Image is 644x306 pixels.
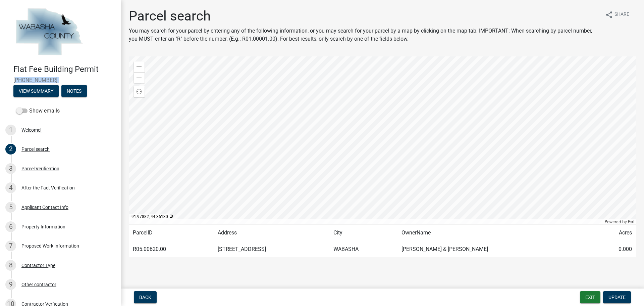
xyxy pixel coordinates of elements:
td: Acres [592,225,636,241]
div: 6 [5,221,16,232]
i: share [605,11,613,19]
td: City [329,225,397,241]
div: Parcel Verification [21,166,59,171]
td: 0.000 [592,241,636,258]
label: Show emails [16,107,60,115]
div: 9 [5,279,16,290]
button: Exit [580,291,600,303]
div: Property Information [21,224,65,229]
button: shareShare [600,8,635,21]
a: Esri [628,219,634,224]
h1: Parcel search [129,8,600,24]
img: Wabasha County, Minnesota [13,7,85,57]
div: Proposed Work Information [21,244,79,248]
button: Back [134,291,157,303]
td: ParcelID [129,225,214,241]
div: Welcome! [21,128,42,132]
div: Zoom out [134,72,145,83]
div: 5 [5,202,16,213]
span: Back [139,295,151,300]
div: Applicant Contact Info [21,205,68,210]
h4: Flat Fee Building Permit [13,64,115,74]
button: Notes [61,85,87,97]
span: Share [614,11,629,19]
td: WABASHA [329,241,397,258]
div: Contractor Type [21,263,55,268]
div: After the Fact Verification [21,185,75,190]
div: Parcel search [21,147,50,151]
span: [PHONE_NUMBER] [13,77,107,83]
div: 3 [5,163,16,174]
td: [STREET_ADDRESS] [214,241,329,258]
td: [PERSON_NAME] & [PERSON_NAME] [397,241,592,258]
td: Address [214,225,329,241]
div: 8 [5,260,16,271]
wm-modal-confirm: Notes [61,89,87,94]
div: Zoom in [134,61,145,72]
td: R05.00620.00 [129,241,214,258]
wm-modal-confirm: Summary [13,89,59,94]
div: Other contractor [21,282,56,287]
div: Find my location [134,86,145,97]
p: You may search for your parcel by entering any of the following information, or you may search fo... [129,27,600,43]
span: Update [608,295,626,300]
div: Powered by [603,219,636,224]
div: 2 [5,144,16,155]
div: 4 [5,182,16,193]
button: View Summary [13,85,59,97]
td: OwnerName [397,225,592,241]
div: 7 [5,241,16,251]
button: Update [603,291,631,303]
div: 1 [5,125,16,135]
